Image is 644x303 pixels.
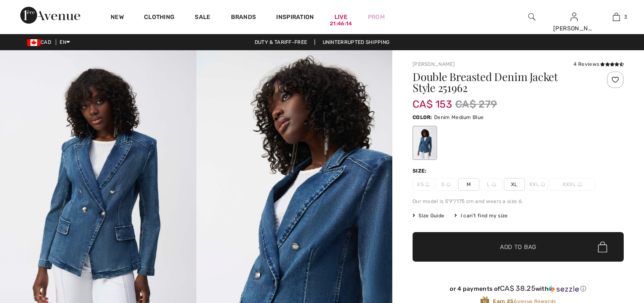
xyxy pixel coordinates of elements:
[598,241,607,252] img: Bag.svg
[527,178,548,191] span: XXL
[492,182,496,187] img: ring-m.svg
[528,12,535,22] img: search the website
[541,182,545,187] img: ring-m.svg
[195,14,210,22] a: Sale
[455,97,497,112] span: CA$ 279
[549,285,579,293] img: Sezzle
[413,167,429,175] div: Size:
[144,14,174,22] a: Clothing
[446,182,451,187] img: ring-m.svg
[413,178,434,191] span: XS
[571,12,578,22] img: My Info
[413,61,455,67] a: [PERSON_NAME]
[20,7,80,24] img: 1ère Avenue
[549,178,595,191] span: XXXL
[413,197,624,205] div: Our model is 5'9"/175 cm and wears a size 6.
[573,60,624,68] div: 4 Reviews
[414,127,436,159] div: Denim Medium Blue
[334,13,348,22] a: Live21:46:14
[504,178,525,191] span: XL
[425,182,429,187] img: ring-m.svg
[60,39,70,45] span: EN
[571,13,578,21] a: Sign In
[454,212,508,219] div: I can't find my size
[500,243,536,252] span: Add to Bag
[413,114,432,120] span: Color:
[613,12,620,22] img: My Bag
[413,284,624,293] div: or 4 payments of with
[553,24,595,33] div: [PERSON_NAME]
[368,13,385,22] a: Prom
[458,178,479,191] span: M
[330,20,352,28] div: 21:46:14
[435,178,457,191] span: S
[231,14,256,22] a: Brands
[413,232,624,262] button: Add to Bag
[111,14,124,22] a: New
[481,178,502,191] span: L
[413,284,624,296] div: or 4 payments ofCA$ 38.25withSezzle Click to learn more about Sezzle
[500,284,535,292] span: CA$ 38.25
[434,114,484,120] span: Denim Medium Blue
[595,12,637,22] a: 3
[413,212,444,219] span: Size Guide
[27,39,41,46] img: Canadian Dollar
[413,90,452,110] span: CA$ 153
[578,182,582,187] img: ring-m.svg
[27,39,54,45] span: CAD
[276,14,314,22] span: Inspiration
[624,13,627,21] span: 3
[413,71,589,93] h1: Double Breasted Denim Jacket Style 251962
